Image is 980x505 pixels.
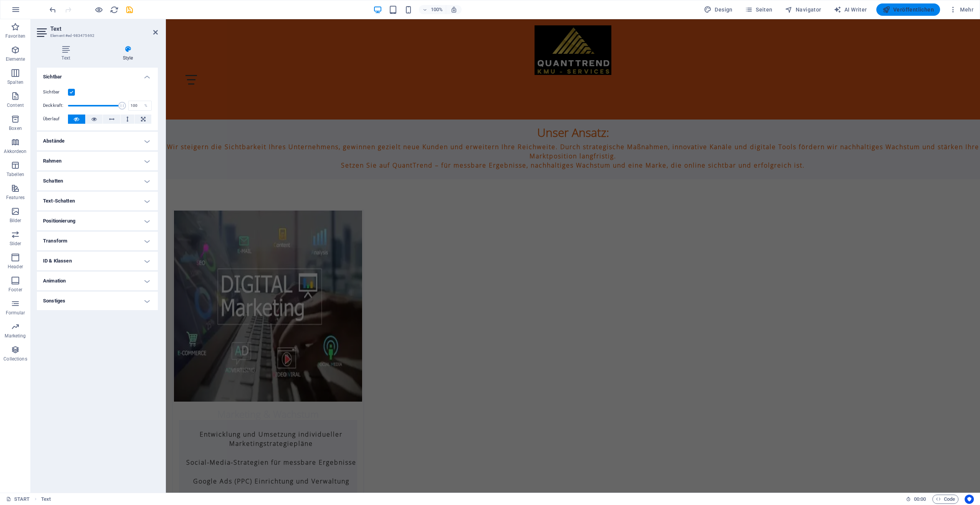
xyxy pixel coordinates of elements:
button: Usercentrics [965,495,974,504]
p: Features [6,194,25,201]
h3: Element #ed-983475692 [50,32,142,39]
i: Seite neu laden [110,5,119,14]
span: Code [936,495,955,504]
button: AI Writer [831,3,870,16]
span: Seiten [745,6,773,13]
h4: Positionierung [37,212,158,230]
button: save [125,5,134,14]
i: Rückgängig: Text ändern (Strg+Z) [48,5,57,14]
button: undo [48,5,57,14]
h6: Session-Zeit [906,495,926,504]
p: Akkordeon [4,148,26,154]
h6: 100% [430,5,443,14]
p: Tabellen [7,171,24,178]
h4: Sonstiges [37,292,158,310]
nav: breadcrumb [41,495,51,504]
button: reload [109,5,119,14]
button: Design [701,3,736,16]
span: 00 00 [914,495,926,504]
p: Favoriten [5,33,25,39]
p: Footer [8,287,22,293]
span: Design [704,6,733,13]
p: Formular [6,310,25,316]
h4: Style [98,45,158,61]
button: Navigator [782,3,824,16]
h2: Text [50,25,158,32]
button: Mehr [946,3,977,16]
div: % [141,101,151,110]
p: Boxen [9,125,22,131]
label: Sichtbar [43,88,68,97]
div: Design (Strg+Alt+Y) [701,3,736,16]
h4: ID & Klassen [37,252,158,270]
span: Unser Ansatz: [371,105,443,121]
p: Header [8,264,23,270]
h4: Abstände [37,132,158,150]
span: Mehr [949,6,973,13]
span: AI Writer [834,6,867,13]
h4: Animation [37,272,158,290]
i: Bei Größenänderung Zoomstufe automatisch an das gewählte Gerät anpassen. [450,6,457,13]
span: Veröffentlichen [882,6,934,13]
h4: Rahmen [37,152,158,170]
h4: Transform [37,232,158,250]
button: Code [932,495,958,504]
span: : [919,496,920,502]
p: Marketing [5,333,26,339]
button: Klicke hier, um den Vorschau-Modus zu verlassen [94,5,103,14]
strong: Setzen Sie auf QuantTrend – für messbare Ergebnisse, nachhaltiges Wachstum und eine Marke, die on... [175,142,639,150]
label: Überlauf [43,115,68,124]
button: Seiten [742,3,776,16]
p: Spalten [7,79,23,85]
h4: Text [37,45,98,61]
p: Bilder [10,218,22,224]
h4: Text-Schatten [37,192,158,210]
p: Collections [3,356,27,362]
i: Save (Ctrl+S) [125,5,134,14]
p: Content [7,102,24,108]
button: Veröffentlichen [876,3,940,16]
span: Navigator [785,6,821,13]
span: Klick zum Auswählen. Doppelklick zum Bearbeiten [41,495,51,504]
h4: Sichtbar [37,68,158,81]
a: Klick, um Auswahl aufzuheben. Doppelklick öffnet Seitenverwaltung [6,495,30,504]
p: Elemente [6,56,25,62]
p: Slider [10,241,22,247]
button: 100% [419,5,446,14]
h4: Schatten [37,172,158,190]
label: Deckkraft: [43,103,68,108]
span: Wir steigern die Sichtbarkeit Ihres Unternehmens, gewinnen gezielt neue Kunden und erweitern Ihre... [1,123,813,141]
